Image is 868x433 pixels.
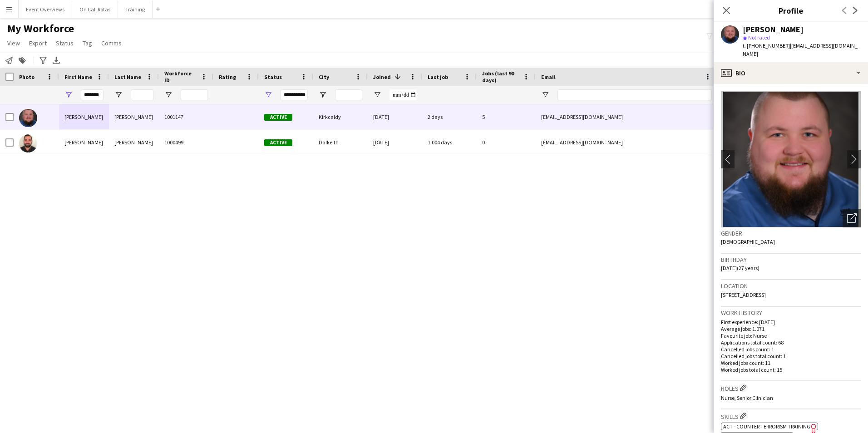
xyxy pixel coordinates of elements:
[17,55,28,66] app-action-btn: Add to tag
[723,423,810,430] span: ACT - Counter Terrorism Training
[52,37,77,49] a: Status
[29,39,47,47] span: Export
[38,55,49,66] app-action-btn: Advanced filters
[477,104,536,129] div: 5
[264,74,282,80] span: Status
[536,104,717,129] div: [EMAIL_ADDRESS][DOMAIN_NAME]
[159,104,213,129] div: 1001147
[721,383,861,393] h3: Roles
[25,37,50,49] a: Export
[19,74,35,80] span: Photo
[181,89,208,100] input: Workforce ID Filter Input
[721,91,861,227] img: Crew avatar or photo
[373,74,391,80] span: Joined
[118,0,153,18] button: Training
[721,282,861,290] h3: Location
[7,39,20,47] span: View
[721,353,861,359] p: Cancelled jobs total count: 1
[64,91,73,99] button: Open Filter Menu
[313,130,368,155] div: Dalkeith
[59,104,109,129] div: [PERSON_NAME]
[721,339,861,346] p: Applications total count: 68
[721,394,773,401] span: Nurse, Senior Clinician
[109,104,159,129] div: [PERSON_NAME]
[64,74,92,80] span: First Name
[721,411,861,421] h3: Skills
[721,346,861,353] p: Cancelled jobs count: 1
[721,332,861,339] p: Favourite job: Nurse
[4,55,15,66] app-action-btn: Notify workforce
[59,130,109,155] div: [PERSON_NAME]
[482,70,519,84] span: Jobs (last 90 days)
[114,91,123,99] button: Open Filter Menu
[219,74,236,80] span: Rating
[264,139,292,146] span: Active
[714,5,868,16] h3: Profile
[368,104,422,129] div: [DATE]
[56,39,74,47] span: Status
[4,37,24,49] a: View
[477,130,536,155] div: 0
[721,265,759,271] span: [DATE] (27 years)
[721,229,861,237] h3: Gender
[536,130,717,155] div: [EMAIL_ADDRESS][DOMAIN_NAME]
[743,25,804,34] div: [PERSON_NAME]
[557,89,712,100] input: Email Filter Input
[313,104,368,129] div: Kirkcaldy
[7,22,74,35] span: My Workforce
[721,291,766,298] span: [STREET_ADDRESS]
[422,130,477,155] div: 1,004 days
[743,42,790,49] span: t. [PHONE_NUMBER]
[390,89,417,100] input: Joined Filter Input
[109,130,159,155] div: [PERSON_NAME]
[319,74,329,80] span: City
[541,74,556,80] span: Email
[83,39,92,47] span: Tag
[101,39,122,47] span: Comms
[264,91,272,99] button: Open Filter Menu
[721,256,861,264] h3: Birthday
[428,74,448,80] span: Last job
[79,37,96,49] a: Tag
[19,134,37,153] img: William Hutchinson
[721,309,861,317] h3: Work history
[373,91,381,99] button: Open Filter Menu
[264,114,292,121] span: Active
[19,0,72,18] button: Event Overviews
[422,104,477,129] div: 2 days
[81,89,104,100] input: First Name Filter Input
[72,0,118,18] button: On Call Rotas
[721,359,861,366] p: Worked jobs count: 11
[51,55,62,66] app-action-btn: Export XLSX
[19,109,37,127] img: William Rae
[98,37,125,49] a: Comms
[748,34,770,41] span: Not rated
[541,91,549,99] button: Open Filter Menu
[714,62,868,84] div: Bio
[721,319,861,325] p: First experience: [DATE]
[843,209,861,227] div: Open photos pop-in
[721,238,775,245] span: [DEMOGRAPHIC_DATA]
[159,130,213,155] div: 1000499
[164,91,173,99] button: Open Filter Menu
[114,74,141,80] span: Last Name
[164,70,197,84] span: Workforce ID
[743,42,858,57] span: | [EMAIL_ADDRESS][DOMAIN_NAME]
[335,89,362,100] input: City Filter Input
[368,130,422,155] div: [DATE]
[131,89,153,100] input: Last Name Filter Input
[721,366,861,373] p: Worked jobs total count: 15
[721,325,861,332] p: Average jobs: 1.071
[319,91,327,99] button: Open Filter Menu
